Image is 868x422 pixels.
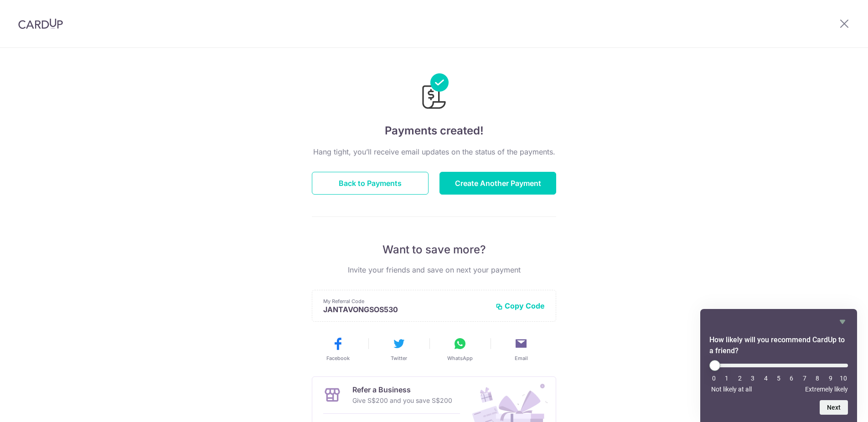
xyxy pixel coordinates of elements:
span: Facebook [326,355,350,362]
button: Copy Code [496,301,545,310]
p: Want to save more? [312,242,556,257]
button: WhatsApp [433,336,487,362]
p: Give S$200 and you save S$200 [352,395,452,406]
button: Create Another Payment [439,172,556,195]
button: Next question [820,400,848,415]
li: 4 [761,375,770,382]
button: Email [494,336,548,362]
div: How likely will you recommend CardUp to a friend? Select an option from 0 to 10, with 0 being Not... [709,316,848,415]
li: 9 [826,375,835,382]
span: Not likely at all [711,386,752,393]
li: 2 [735,375,744,382]
button: Back to Payments [312,172,429,195]
button: Twitter [372,336,426,362]
h4: Payments created! [312,123,556,139]
p: Refer a Business [352,384,452,395]
img: CardUp [18,18,63,29]
span: Email [515,355,528,362]
li: 10 [839,375,848,382]
li: 8 [813,375,822,382]
li: 7 [800,375,809,382]
span: WhatsApp [447,355,473,362]
div: How likely will you recommend CardUp to a friend? Select an option from 0 to 10, with 0 being Not... [709,360,848,393]
span: Twitter [391,355,407,362]
li: 6 [787,375,796,382]
p: Hang tight, you’ll receive email updates on the status of the payments. [312,146,556,157]
li: 3 [748,375,757,382]
button: Hide survey [837,316,848,327]
li: 5 [774,375,783,382]
button: Facebook [311,336,365,362]
p: Invite your friends and save on next your payment [312,264,556,275]
li: 1 [722,375,731,382]
li: 0 [709,375,718,382]
h2: How likely will you recommend CardUp to a friend? Select an option from 0 to 10, with 0 being Not... [709,335,848,356]
p: JANTAVONGSOS530 [323,305,488,314]
span: Extremely likely [805,386,848,393]
p: My Referral Code [323,298,488,305]
img: Payments [419,73,449,112]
